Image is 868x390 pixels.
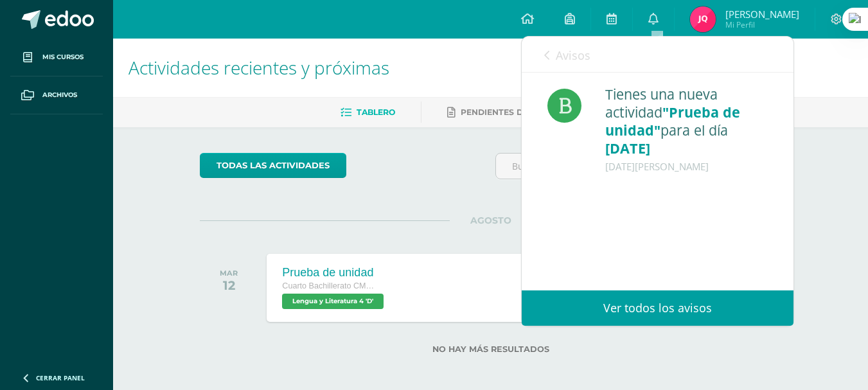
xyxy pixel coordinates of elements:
span: Lengua y Literatura 4 'D' [282,294,384,309]
img: e0e66dc41bed1d9faadf7dd390b36e2d.png [690,6,716,32]
a: todas las Actividades [200,153,346,178]
span: Pendientes de entrega [461,107,571,117]
label: No hay más resultados [200,344,781,354]
span: Cuarto Bachillerato CMP Bachillerato en CCLL con Orientación en Computación [282,281,378,290]
span: Avisos [556,48,590,63]
input: Busca una actividad próxima aquí... [496,154,781,179]
a: Tablero [341,102,395,123]
div: [DATE][PERSON_NAME] [605,157,768,175]
span: [DATE] [605,139,650,157]
a: Ver todos los avisos [522,290,793,326]
a: Mis cursos [10,39,103,76]
span: Tablero [357,107,395,117]
span: Cerrar panel [36,373,85,382]
span: "Prueba de unidad" [605,103,740,139]
div: Prueba de unidad [282,266,387,279]
span: AGOSTO [450,215,532,226]
a: Pendientes de entrega [447,102,571,123]
div: 12 [220,278,238,293]
span: 8 [700,47,706,61]
div: MAR [220,269,238,278]
span: Mis cursos [42,52,84,62]
span: Actividades recientes y próximas [128,55,389,80]
span: avisos sin leer [700,47,771,61]
span: [PERSON_NAME] [725,8,799,21]
div: Tienes una nueva actividad para el día [605,85,768,175]
a: Archivos [10,76,103,114]
span: Mi Perfil [725,19,799,30]
span: Archivos [42,90,77,100]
